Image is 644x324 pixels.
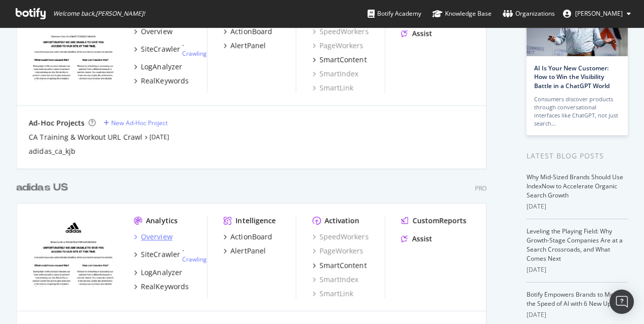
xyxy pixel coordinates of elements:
div: - [182,246,207,263]
a: AI Is Your New Customer: How to Win the Visibility Battle in a ChatGPT World [534,64,610,90]
a: adidas US [16,180,72,195]
a: Crawling [182,255,207,263]
div: Overview [141,26,173,36]
a: RealKeywords [134,76,189,86]
button: [PERSON_NAME] [555,6,639,22]
a: Overview [134,232,173,242]
div: [DATE] [527,265,628,274]
span: Kate Fischer [575,9,623,18]
a: Why Mid-Sized Brands Should Use IndexNow to Accelerate Organic Search Growth [527,173,623,199]
div: Botify Academy [368,9,421,19]
a: SpeedWorkers [312,232,369,242]
div: Assist [412,28,432,38]
div: ActionBoard [231,26,272,36]
a: ActionBoard [224,232,272,242]
div: SmartContent [319,260,367,270]
a: SmartContent [312,260,367,270]
a: SmartIndex [312,274,358,285]
a: SmartLink [312,289,353,299]
div: Pro [475,184,487,192]
div: SiteCrawler [141,44,180,54]
div: AlertPanel [231,246,266,256]
div: SmartContent [319,55,367,65]
a: SiteCrawler- Crawling [134,40,207,58]
a: SmartIndex [312,69,358,79]
div: - [182,40,207,58]
a: Assist [401,234,432,244]
a: CA Training & Workout URL Crawl [29,132,142,142]
div: New Ad-Hoc Project [111,118,168,127]
a: PageWorkers [312,40,364,51]
div: CustomReports [413,216,467,226]
div: SiteCrawler [141,250,180,260]
a: SmartLink [312,83,353,93]
div: Analytics [146,216,178,226]
a: SmartContent [312,55,367,65]
a: AlertPanel [224,40,266,51]
div: RealKeywords [141,281,189,292]
a: CustomReports [401,216,467,226]
a: LogAnalyzer [134,62,182,72]
div: Activation [325,216,359,226]
a: LogAnalyzer [134,267,182,277]
a: ActionBoard [224,26,272,36]
div: Open Intercom Messenger [610,290,634,314]
div: [DATE] [527,202,628,211]
div: Consumers discover products through conversational interfaces like ChatGPT, not just search… [534,95,620,128]
a: Leveling the Playing Field: Why Growth-Stage Companies Are at a Search Crossroads, and What Comes... [527,227,623,263]
a: New Ad-Hoc Project [104,118,168,127]
div: Knowledge Base [432,9,492,19]
a: Overview [134,26,173,36]
a: PageWorkers [312,246,364,256]
div: Latest Blog Posts [527,150,628,161]
a: Botify Empowers Brands to Move at the Speed of AI with 6 New Updates [527,290,627,308]
a: AlertPanel [224,246,266,256]
img: adidas.ca [29,10,118,81]
a: SiteCrawler- Crawling [134,246,207,263]
a: Assist [401,28,432,38]
div: Intelligence [236,216,276,226]
a: [DATE] [149,133,169,141]
a: adidas_ca_kjb [29,146,75,156]
div: [DATE] [527,310,628,319]
span: Welcome back, [PERSON_NAME] ! [53,10,145,18]
div: ActionBoard [231,232,272,242]
div: adidas US [16,180,68,195]
a: Crawling [182,49,207,58]
div: Overview [141,232,173,242]
div: Organizations [503,9,555,19]
div: Assist [412,234,432,244]
a: SpeedWorkers [312,26,369,36]
div: LogAnalyzer [141,267,182,277]
div: Ad-Hoc Projects [29,118,85,128]
div: RealKeywords [141,76,189,86]
img: adidas.com/us [29,216,118,287]
div: AlertPanel [231,40,266,51]
div: LogAnalyzer [141,62,182,72]
a: RealKeywords [134,281,189,292]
